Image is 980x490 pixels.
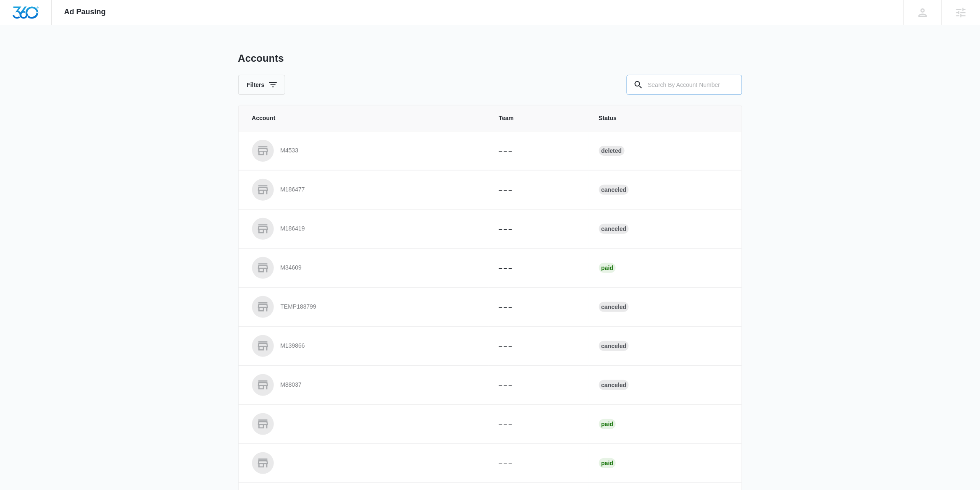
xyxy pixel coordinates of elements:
a: M4533 [252,140,479,162]
p: – – – [499,147,579,155]
h1: Accounts [238,52,284,65]
div: Paid [599,419,616,429]
a: M186419 [252,218,479,240]
span: Status [599,114,728,123]
p: – – – [499,186,579,194]
a: M88037 [252,374,479,396]
button: Filters [238,75,285,95]
p: M186477 [281,186,305,194]
p: – – – [499,381,579,390]
div: Paid [599,263,616,273]
div: Paid [599,458,616,468]
p: M34609 [281,264,302,272]
div: Canceled [599,302,629,312]
p: M186419 [281,225,305,233]
p: – – – [499,342,579,351]
p: M4533 [281,147,299,155]
span: Team [499,114,579,123]
p: M139866 [281,342,305,350]
p: – – – [499,420,579,429]
div: Canceled [599,185,629,195]
span: Ad Pausing [64,8,106,16]
div: Canceled [599,224,629,234]
p: – – – [499,459,579,468]
a: M186477 [252,179,479,201]
div: Canceled [599,341,629,351]
a: M34609 [252,257,479,279]
input: Search By Account Number [627,75,742,95]
p: – – – [499,225,579,233]
p: M88037 [281,381,302,389]
p: – – – [499,264,579,273]
a: TEMP188799 [252,296,479,318]
p: – – – [499,303,579,312]
div: Deleted [599,146,625,156]
a: M139866 [252,335,479,357]
p: TEMP188799 [281,303,317,311]
div: Canceled [599,380,629,390]
span: Account [252,114,479,123]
